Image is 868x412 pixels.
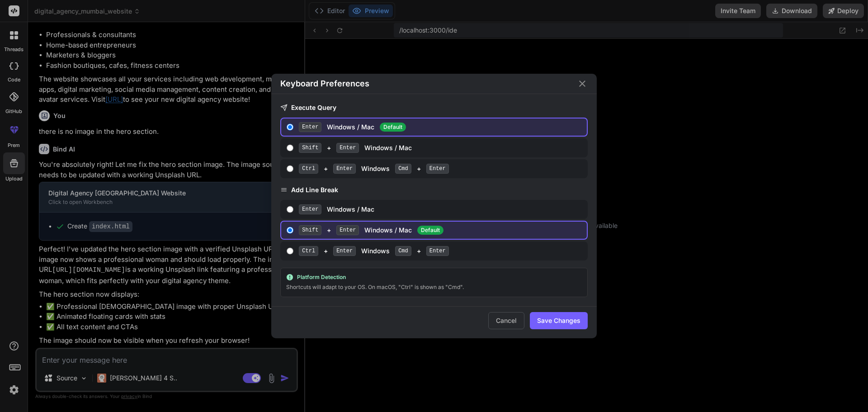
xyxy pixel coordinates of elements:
[280,185,588,194] h3: Add Line Break
[286,274,582,281] div: Platform Detection
[395,164,411,174] span: Cmd
[380,123,406,132] span: Default
[333,246,356,256] span: Enter
[333,164,356,174] span: Enter
[299,122,321,132] span: Enter
[299,225,583,235] div: + Windows / Mac
[299,246,318,256] span: Ctrl
[299,143,583,153] div: + Windows / Mac
[299,246,583,256] div: + Windows +
[336,225,359,235] span: Enter
[299,204,583,214] div: Windows / Mac
[299,122,583,132] div: Windows / Mac
[299,143,321,153] span: Shift
[299,225,321,235] span: Shift
[426,164,449,174] span: Enter
[395,246,411,256] span: Cmd
[299,204,321,214] span: Enter
[299,164,318,174] span: Ctrl
[287,165,293,172] input: Ctrl+Enter Windows Cmd+Enter
[577,78,588,89] button: Close
[426,246,449,256] span: Enter
[280,103,588,112] h3: Execute Query
[336,143,359,153] span: Enter
[287,206,293,213] input: EnterWindows / Mac
[287,247,293,255] input: Ctrl+Enter Windows Cmd+Enter
[299,164,583,174] div: + Windows +
[287,144,293,152] input: Shift+EnterWindows / Mac
[287,123,293,131] input: EnterWindows / Mac Default
[488,312,524,329] button: Cancel
[530,312,588,329] button: Save Changes
[286,283,582,292] div: Shortcuts will adapt to your OS. On macOS, "Ctrl" is shown as "Cmd".
[280,77,369,90] h2: Keyboard Preferences
[417,226,443,235] span: Default
[287,227,293,234] input: Shift+EnterWindows / MacDefault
